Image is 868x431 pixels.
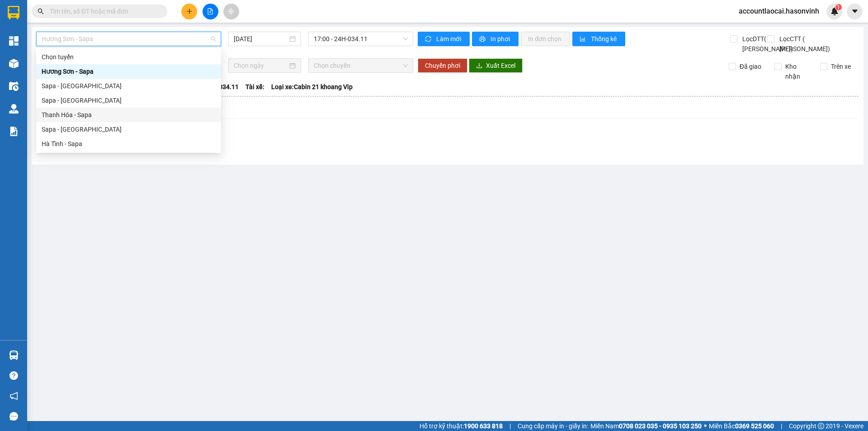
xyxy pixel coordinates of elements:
button: downloadXuất Excel [469,58,523,73]
span: Đã giao [736,62,765,71]
div: Sapa - Hà Tĩnh [36,122,221,137]
span: Trên xe [827,62,854,71]
img: warehouse-icon [9,350,19,360]
span: bar-chart [580,36,587,43]
span: Chọn chuyến [314,59,408,72]
img: logo-vxr [8,6,19,19]
div: Hà Tĩnh - Sapa [42,139,216,149]
span: plus [186,8,193,14]
span: Miền Bắc [709,421,774,431]
span: | [781,421,782,431]
input: Tìm tên, số ĐT hoặc mã đơn [50,6,156,16]
div: Sapa - [GEOGRAPHIC_DATA] [42,81,216,91]
strong: 0708 023 035 - 0935 103 250 [619,422,702,430]
span: ⚪️ [704,424,707,428]
div: Hương Sơn - Sapa [42,66,216,76]
button: bar-chartThống kê [572,32,625,46]
img: warehouse-icon [9,59,19,68]
button: file-add [203,4,218,19]
img: solution-icon [9,127,19,136]
span: aim [228,8,234,14]
span: 17:00 - 24H-034.11 [314,32,408,46]
span: Làm mới [436,34,462,44]
span: accountlaocai.hasonvinh [731,5,826,17]
span: Tài xế: [245,82,264,92]
span: file-add [207,8,213,14]
span: Loại xe: Cabin 21 khoang Vip [271,82,353,92]
span: Lọc CTT ( [PERSON_NAME]) [776,34,831,54]
button: printerIn phơi [472,32,519,46]
span: Kho nhận [782,62,813,81]
img: warehouse-icon [9,104,19,114]
div: Thanh Hóa - Sapa [36,108,221,122]
sup: 1 [835,4,842,10]
span: search [38,8,44,14]
span: caret-down [851,7,859,15]
strong: 0369 525 060 [735,422,774,430]
button: syncLàm mới [418,32,470,46]
button: aim [223,4,239,19]
span: sync [425,36,433,43]
div: Chọn tuyến [36,50,221,64]
strong: 1900 633 818 [464,422,503,430]
span: Cung cấp máy in - giấy in: [518,421,588,431]
div: Sapa - Hương Sơn [36,79,221,93]
span: Lọc DTT( [PERSON_NAME]) [739,34,794,54]
span: copyright [818,423,824,429]
button: caret-down [847,4,863,19]
div: Hương Sơn - Sapa [36,64,221,79]
button: Chuyển phơi [418,58,467,73]
button: plus [181,4,197,19]
input: Chọn ngày [234,61,288,71]
span: message [9,412,18,421]
img: icon-new-feature [830,7,839,15]
button: In đơn chọn [521,32,570,46]
div: Sapa - Thanh Hóa [36,93,221,108]
span: question-circle [9,371,18,380]
div: Sapa - [GEOGRAPHIC_DATA] [42,95,216,105]
span: Thống kê [591,34,618,44]
div: Thanh Hóa - Sapa [42,110,216,120]
div: Sapa - [GEOGRAPHIC_DATA] [42,124,216,134]
span: notification [9,392,18,400]
span: Miền Nam [590,421,702,431]
span: printer [479,36,487,43]
span: In phơi [491,34,511,44]
span: 1 [837,4,840,10]
input: 13/10/2025 [234,34,288,44]
img: dashboard-icon [9,36,19,46]
img: warehouse-icon [9,81,19,91]
span: Hỗ trợ kỹ thuật: [420,421,503,431]
div: Chọn tuyến [42,52,216,62]
div: Hà Tĩnh - Sapa [36,137,221,151]
span: | [509,421,511,431]
span: Hương Sơn - Sapa [42,32,216,46]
